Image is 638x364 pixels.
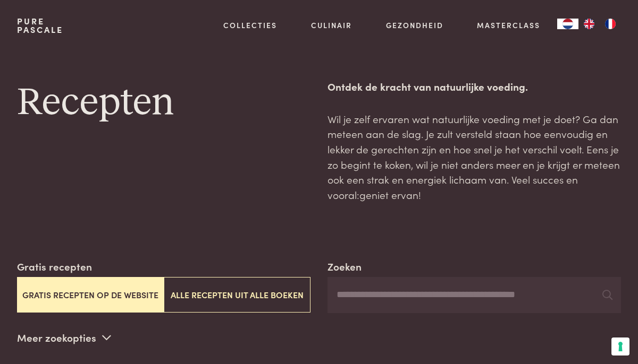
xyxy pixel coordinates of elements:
a: Gezondheid [386,20,443,31]
a: Collecties [223,20,277,31]
a: NL [557,19,578,29]
label: Gratis recepten [17,259,92,274]
label: Zoeken [328,259,362,274]
div: Language [557,19,578,29]
p: Meer zoekopties [17,330,111,345]
a: PurePascale [17,17,63,34]
button: Uw voorkeuren voor toestemming voor trackingtechnologieën [611,337,629,356]
a: EN [578,19,600,29]
strong: Ontdek de kracht van natuurlijke voeding. [328,79,528,93]
h1: Recepten [17,79,310,127]
button: Gratis recepten op de website [17,277,164,313]
a: Masterclass [477,20,540,31]
ul: Language list [578,19,621,29]
aside: Language selected: Nederlands [557,19,621,29]
a: FR [600,19,621,29]
button: Alle recepten uit alle boeken [164,277,310,313]
p: Wil je zelf ervaren wat natuurlijke voeding met je doet? Ga dan meteen aan de slag. Je zult verst... [328,111,621,203]
a: Culinair [311,20,352,31]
